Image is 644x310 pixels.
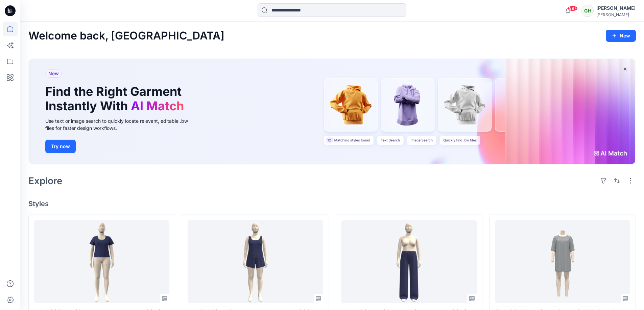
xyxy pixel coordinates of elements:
[596,4,636,12] div: [PERSON_NAME]
[596,12,636,17] div: [PERSON_NAME]
[28,30,224,42] h2: Welcome back, [GEOGRAPHIC_DATA]
[28,200,636,208] h4: Styles
[188,220,323,304] a: WM22622A POINTELLE TANK + WM12605K POINTELLE SHORT -w- PICOT_COLORWAY REV1
[606,30,636,42] button: New
[45,117,197,132] div: Use text or image search to quickly locate relevant, editable .bw files for faster design workflows.
[45,140,76,153] button: Try now
[28,175,63,186] h2: Explore
[495,220,630,304] a: GRP 00108_RAGLAN SLEEPSHIRT OPT 2_DEV
[45,84,187,113] h1: Find the Right Garment Instantly With
[581,5,594,17] div: GH
[568,6,578,11] span: 99+
[341,220,477,304] a: WM12604K POINTELLE OPEN PANT_COLORWAY REV1
[34,220,169,304] a: WM22621A POINTELLE HENLEY TEE_COLORWAY_REV8
[131,98,184,113] span: AI Match
[48,69,59,78] span: New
